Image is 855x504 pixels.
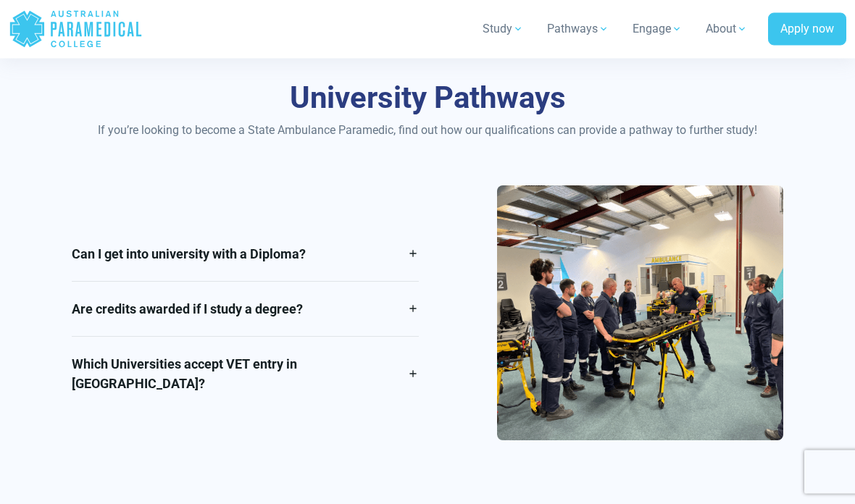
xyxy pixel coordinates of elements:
a: Pathways [538,9,618,49]
a: Apply now [768,13,846,46]
a: Which Universities accept VET entry in [GEOGRAPHIC_DATA]? [72,337,419,411]
a: About [697,9,756,49]
p: If you’re looking to become a State Ambulance Paramedic, find out how our qualifications can prov... [72,122,784,140]
a: Australian Paramedical College [9,6,143,53]
a: Can I get into university with a Diploma? [72,227,419,282]
h3: University Pathways [72,80,784,117]
a: Engage [624,9,691,49]
a: Study [474,9,533,49]
a: Are credits awarded if I study a degree? [72,282,419,337]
